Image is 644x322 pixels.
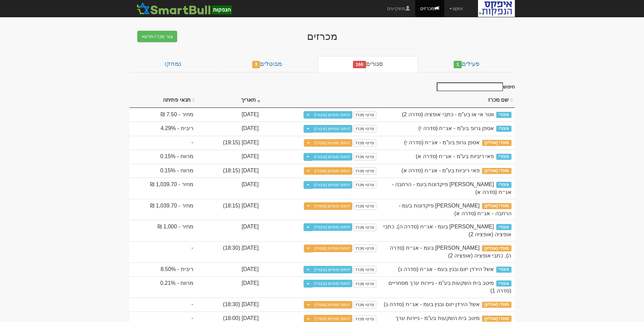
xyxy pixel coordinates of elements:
[482,316,511,322] span: מוסדי (אונליין)
[312,139,352,147] a: דוחות סופיים (מוסדי)
[354,245,376,252] a: פרטי מכרז
[129,178,197,199] td: מחיר - 1,039.70 ₪
[129,122,197,136] td: ריבית - 4.29%
[354,139,376,147] a: פרטי מכרז
[129,241,197,263] td: -
[317,56,418,72] a: סגורים
[312,153,352,160] a: דוחות סופיים (ציבורי)
[496,267,511,273] span: ציבורי
[482,168,511,174] span: מוסדי (אונליין)
[399,203,511,216] span: פאי פלוס פיקדונות בעמ - הרחבה - אג״ח (סדרה א)
[197,199,262,220] td: [DATE] (18:15)
[384,301,480,307] span: אשל הירדן יזום ובנין בעמ - אג״ח (סדרה ג)
[312,245,352,252] a: דוחות סופיים (מוסדי)
[129,263,197,277] td: ריבית - 8.50%
[401,168,479,173] span: פאי ריביות בע"מ - אג״ח (סדרה א)
[496,112,511,118] span: ציבורי
[496,126,511,132] span: ציבורי
[137,31,177,42] button: צור מכרז חדש
[354,153,376,160] a: פרטי מכרז
[496,182,511,188] span: ציבורי
[197,263,262,277] td: [DATE]
[312,266,352,273] a: דוחות סופיים (ציבורי)
[129,93,197,108] th: תנאי פתיחה : activate to sort column ascending
[129,298,197,312] td: -
[482,245,511,251] span: מוסדי (אונליין)
[383,224,511,237] span: לוינסקי עופר בעמ - אג״ח (סדרה ה), כתבי אופציה (אופציה 2)
[312,202,352,210] a: דוחות סופיים (מוסדי)
[312,111,352,119] a: דוחות סופיים (ציבורי)
[312,280,352,287] a: דוחות סופיים (ציבורי)
[354,301,376,308] a: פרטי מכרז
[197,178,262,199] td: [DATE]
[312,301,352,308] a: דוחות סופיים (מוסדי)
[482,140,511,146] span: מוסדי (אונליין)
[392,181,511,195] span: פאי פלוס פיקדונות בעמ - הרחבה - אג״ח (סדרה א)
[312,125,352,132] a: דוחות סופיים (ציבורי)
[354,202,376,210] a: פרטי מכרז
[197,150,262,164] td: [DATE]
[129,56,217,72] a: נמחקו
[418,56,515,72] a: פעילים
[190,31,454,42] div: מכרזים
[496,280,511,287] span: ציבורי
[496,154,511,160] span: ציבורי
[135,2,234,15] img: SmartBull Logo
[129,164,197,178] td: מרווח - 0.15%
[252,61,260,68] span: 3
[129,276,197,298] td: מרווח - 0.21%
[353,61,366,68] span: 166
[197,164,262,178] td: [DATE] (18:15)
[197,93,262,108] th: תאריך : activate to sort column ascending
[312,223,352,231] a: דוחות סופיים (ציבורי)
[129,136,197,150] td: -
[388,280,511,294] span: מיטב בית השקעות בע"מ - ניירות ערך מסחריים (סדרה 1)
[197,136,262,150] td: [DATE] (19:15)
[380,93,515,108] th: שם מכרז : activate to sort column ascending
[416,153,494,159] span: פאי ריביות בע"מ - אג״ח (סדרה א)
[354,224,376,231] a: פרטי מכרז
[496,224,511,230] span: ציבורי
[437,82,503,91] input: חיפוש
[129,150,197,164] td: מרווח - 0.15%
[197,220,262,241] td: [DATE]
[354,280,376,288] a: פרטי מכרז
[197,276,262,298] td: [DATE]
[482,203,511,209] span: מוסדי (אונליין)
[312,167,352,175] a: דוחות סופיים (מוסדי)
[354,111,376,119] a: פרטי מכרז
[398,266,494,272] span: אשל הירדן יזום ובנין בעמ - אג״ח (סדרה ג)
[434,82,515,91] label: חיפוש
[354,125,376,132] a: פרטי מכרז
[402,112,494,117] span: ווטר אי או בע"מ - כתבי אופציה (סדרה 2)
[354,167,376,175] a: פרטי מכרז
[197,241,262,263] td: [DATE] (18:30)
[197,122,262,136] td: [DATE]
[197,298,262,312] td: [DATE] (18:30)
[197,108,262,122] td: [DATE]
[354,266,376,273] a: פרטי מכרז
[217,56,317,72] a: מבוטלים
[129,220,197,241] td: מחיר - 1,000 ₪
[390,245,511,258] span: לוינסקי עופר בעמ - אג״ח (סדרה ה), כתבי אופציה (אופציה 2)
[354,181,376,189] a: פרטי מכרז
[454,61,462,68] span: 1
[312,181,352,189] a: דוחות סופיים (ציבורי)
[482,302,511,308] span: מוסדי (אונליין)
[129,108,197,122] td: מחיר - 7.50 ₪
[419,125,494,131] span: אספן גרופ בע"מ - אג״ח (סדרה י)
[129,199,197,220] td: מחיר - 1,039.70 ₪
[404,140,479,145] span: אספן גרופ בע"מ - אג״ח (סדרה י)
